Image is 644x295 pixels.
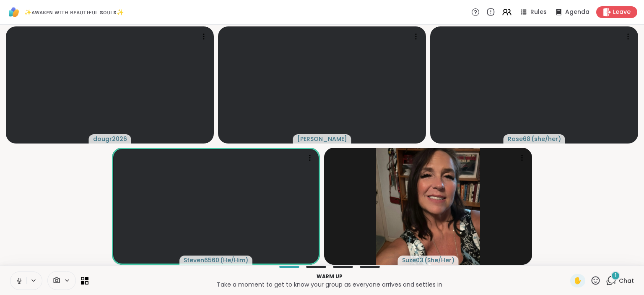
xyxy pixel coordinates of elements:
span: dougr2026 [93,135,127,143]
span: Suze03 [402,256,423,264]
span: ( He/Him ) [220,256,248,264]
span: Agenda [565,8,589,16]
span: [PERSON_NAME] [297,135,347,143]
img: Suze03 [376,148,480,265]
span: Rose68 [508,135,530,143]
span: ✨ᴀᴡᴀᴋᴇɴ ᴡɪᴛʜ ʙᴇᴀᴜᴛɪғᴜʟ sᴏᴜʟs✨ [24,8,124,16]
p: Warm up [93,273,565,280]
span: ✋ [574,276,582,286]
span: Leave [613,8,631,16]
p: Take a moment to get to know your group as everyone arrives and settles in [93,280,565,289]
span: ( she/her ) [531,135,561,143]
span: Chat [619,277,634,285]
img: ShareWell Logomark [7,5,21,19]
span: Steven6560 [184,256,219,264]
span: 1 [615,272,616,279]
span: Rules [530,8,547,16]
span: ( She/Her ) [424,256,454,264]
